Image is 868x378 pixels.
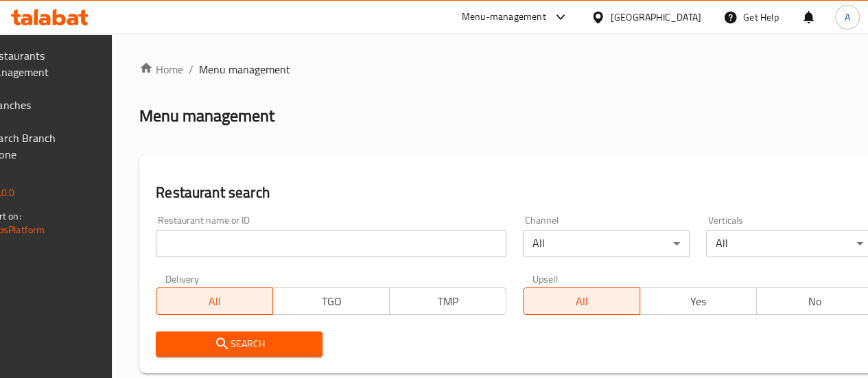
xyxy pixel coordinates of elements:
span: All [529,292,635,311]
div: Menu-management [462,9,546,25]
button: Yes [640,287,757,315]
button: TMP [389,287,506,315]
span: Search [167,335,312,353]
li: / [189,61,193,78]
div: All [523,230,690,257]
span: TGO [279,292,384,311]
h2: Menu management [139,105,274,127]
button: All [523,287,640,315]
a: Home [139,61,183,78]
button: TGO [272,287,390,315]
span: No [762,292,868,311]
span: Menu management [199,61,290,78]
input: Search for restaurant name or ID.. [156,230,506,257]
div: [GEOGRAPHIC_DATA] [611,10,701,25]
span: Yes [646,292,751,311]
span: A [845,10,850,25]
label: Upsell [532,274,558,283]
span: All [162,292,268,311]
label: Delivery [165,274,200,283]
button: All [156,287,273,315]
span: TMP [395,292,501,311]
button: Search [156,331,322,357]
